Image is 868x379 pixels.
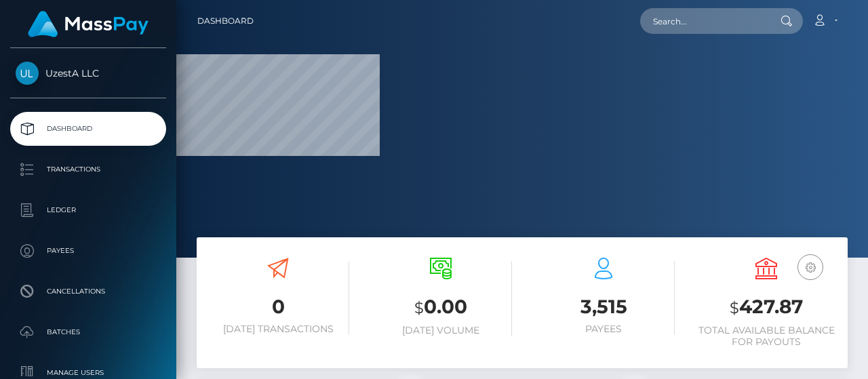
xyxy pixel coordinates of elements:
[16,119,161,139] p: Dashboard
[10,315,166,349] a: Batches
[10,234,166,268] a: Payees
[16,241,161,261] p: Payees
[10,193,166,227] a: Ledger
[16,322,161,342] p: Batches
[16,62,39,85] img: UzestA LLC
[532,323,675,335] h6: Payees
[28,11,149,37] img: MassPay Logo
[197,7,254,35] a: Dashboard
[16,200,161,220] p: Ledger
[10,112,166,146] a: Dashboard
[207,294,349,320] h3: 0
[532,294,675,320] h3: 3,515
[695,294,837,321] h3: 427.87
[370,294,512,321] h3: 0.00
[16,159,161,180] p: Transactions
[695,325,837,348] h6: Total Available Balance for Payouts
[207,323,349,335] h6: [DATE] Transactions
[10,67,166,79] span: UzestA LLC
[370,325,512,336] h6: [DATE] Volume
[414,298,424,317] small: $
[10,275,166,308] a: Cancellations
[10,153,166,186] a: Transactions
[730,298,739,317] small: $
[16,281,161,302] p: Cancellations
[640,8,768,34] input: Search...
